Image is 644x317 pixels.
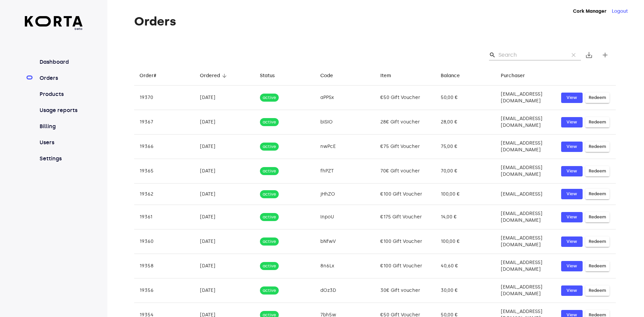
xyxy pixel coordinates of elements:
span: Search [489,52,496,58]
span: arrow_downward [221,73,227,79]
td: 19361 [134,205,195,229]
td: [DATE] [195,205,255,229]
span: Redeem [589,143,606,151]
button: Redeem [585,93,609,103]
span: Item [380,72,400,80]
td: €100 Gift Voucher [375,254,435,278]
span: Purchaser [501,72,534,80]
span: beta [25,27,83,31]
td: [DATE] [195,254,255,278]
td: 14,00 € [435,205,496,229]
span: Balance [441,72,469,80]
span: Redeem [589,94,606,102]
td: 70,00 € [435,159,496,183]
td: €100 Gift Voucher [375,183,435,205]
span: active [260,191,279,198]
a: Products [38,90,83,98]
div: Order# [140,72,156,80]
a: Billing [38,122,83,130]
h1: Orders [134,15,616,28]
td: [DATE] [195,159,255,183]
div: Purchaser [501,72,525,80]
td: 30€ Gift voucher [375,278,435,303]
span: active [260,239,279,245]
button: Export [581,47,597,63]
button: Redeem [585,236,609,247]
td: 28€ Gift voucher [375,110,435,135]
td: 28,00 € [435,110,496,135]
button: View [561,261,583,271]
button: View [561,212,583,222]
span: Redeem [589,213,606,221]
div: Item [380,72,391,80]
td: lnpoU [315,205,375,229]
a: Dashboard [38,58,83,66]
a: Orders [38,74,83,82]
td: 30,00 € [435,278,496,303]
td: blSIO [315,110,375,135]
td: [EMAIL_ADDRESS][DOMAIN_NAME] [495,254,556,278]
td: [EMAIL_ADDRESS][DOMAIN_NAME] [495,205,556,229]
td: [EMAIL_ADDRESS][DOMAIN_NAME] [495,278,556,303]
td: [EMAIL_ADDRESS] [495,183,556,205]
span: active [260,263,279,269]
td: €175 Gift Voucher [375,205,435,229]
button: View [561,285,583,296]
button: View [561,236,583,247]
span: View [565,167,579,175]
button: Logout [612,8,628,15]
span: Redeem [589,238,606,246]
a: Settings [38,155,83,163]
span: View [565,238,579,246]
td: [EMAIL_ADDRESS][DOMAIN_NAME] [495,229,556,254]
span: View [565,262,579,270]
td: nwPcE [315,135,375,159]
td: [DATE] [195,183,255,205]
button: View [561,142,583,152]
button: Redeem [585,212,609,222]
a: beta [25,16,83,31]
span: active [260,287,279,294]
td: 19367 [134,110,195,135]
td: 19360 [134,229,195,254]
span: active [260,214,279,220]
td: 100,00 € [435,229,496,254]
span: Redeem [589,262,606,270]
td: 19370 [134,86,195,110]
input: Search [498,50,563,60]
span: Status [260,72,283,80]
span: save_alt [585,51,593,59]
td: 100,00 € [435,183,496,205]
td: bNfwV [315,229,375,254]
div: Balance [441,72,460,80]
span: Code [320,72,342,80]
td: 19356 [134,278,195,303]
a: View [561,189,583,199]
a: View [561,166,583,176]
button: Create new gift card [597,47,613,63]
td: [DATE] [195,278,255,303]
td: 19365 [134,159,195,183]
span: View [565,213,579,221]
span: View [565,190,579,198]
span: Redeem [589,287,606,295]
span: View [565,118,579,126]
span: active [260,168,279,174]
td: [DATE] [195,135,255,159]
td: 70€ Gift voucher [375,159,435,183]
td: 40,60 € [435,254,496,278]
td: €75 Gift Voucher [375,135,435,159]
td: 50,00 € [435,86,496,110]
td: 19366 [134,135,195,159]
button: Redeem [585,285,609,296]
button: Redeem [585,117,609,127]
span: View [565,94,579,102]
button: View [561,117,583,127]
span: active [260,119,279,125]
td: [EMAIL_ADDRESS][DOMAIN_NAME] [495,110,556,135]
td: fhPZT [315,159,375,183]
